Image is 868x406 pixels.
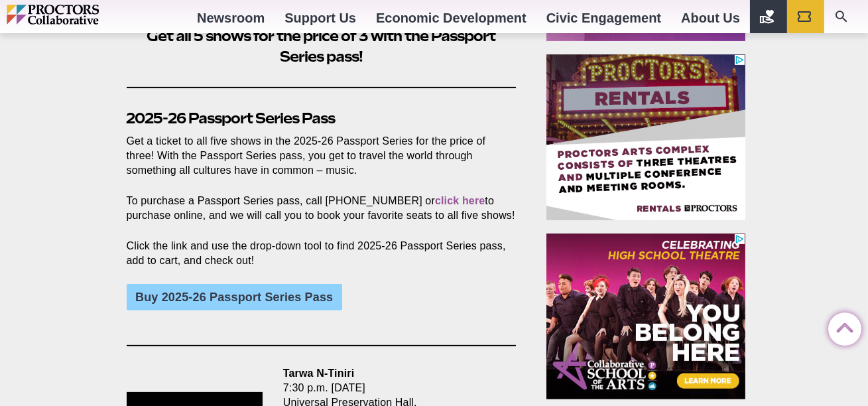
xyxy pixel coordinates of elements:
h2: Get all 5 shows for the price of 3 with the Passport Series pass! [127,26,517,67]
a: Back to Top [828,313,855,340]
p: Click the link and use the drop-down tool to find 2025-26 Passport Series pass, add to cart, and ... [127,239,517,268]
h2: 2025-26 Passport Series Pass [127,108,517,129]
iframe: Advertisement [546,234,745,399]
a: click here [435,195,485,206]
iframe: Advertisement [546,54,745,220]
strong: Tarwa N-Tiniri [283,368,354,379]
p: To purchase a Passport Series pass, call [PHONE_NUMBER] or to purchase online, and we will call y... [127,194,517,223]
a: Buy 2025-26 Passport Series Pass [127,284,342,310]
img: Proctors logo [7,5,156,25]
p: Get a ticket to all five shows in the 2025-26 Passport Series for the price of three! With the Pa... [127,134,517,178]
